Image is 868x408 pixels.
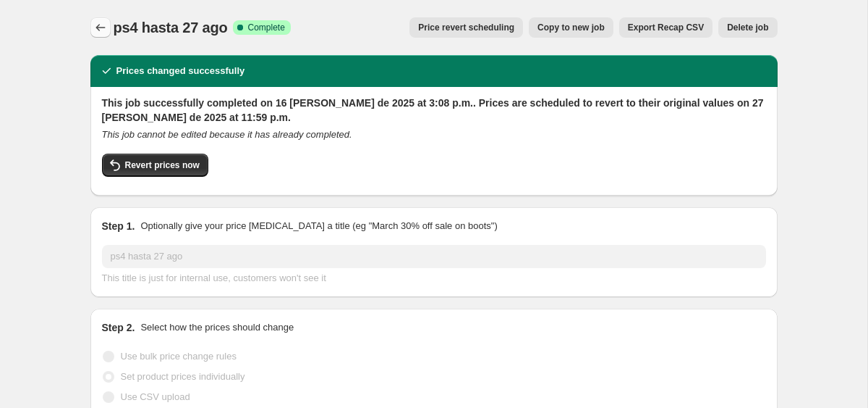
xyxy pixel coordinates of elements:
[247,22,284,33] span: Complete
[537,22,605,33] span: Copy to new job
[121,391,190,402] span: Use CSV upload
[102,245,766,268] input: 30% off holiday sale
[125,159,200,171] span: Revert prices now
[140,320,294,335] p: Select how the prices should change
[102,320,135,335] h2: Step 2.
[102,154,208,177] button: Revert prices now
[409,17,523,38] button: Price revert scheduling
[418,22,514,33] span: Price revert scheduling
[102,96,766,125] h2: This job successfully completed on 16 [PERSON_NAME] de 2025 at 3:08 p.m.. Prices are scheduled to...
[121,351,237,362] span: Use bulk price change rules
[102,219,135,233] h2: Step 1.
[114,20,228,36] span: ps4 hasta 27 ago
[121,371,245,382] span: Set product prices individually
[628,22,704,33] span: Export Recap CSV
[102,272,326,283] span: This title is just for internal use, customers won't see it
[90,17,111,38] button: Price change jobs
[102,129,352,140] i: This job cannot be edited because it has already completed.
[619,17,712,38] button: Export Recap CSV
[140,219,497,233] p: Optionally give your price [MEDICAL_DATA] a title (eg "March 30% off sale on boots")
[529,17,613,38] button: Copy to new job
[718,17,777,38] button: Delete job
[727,22,768,33] span: Delete job
[116,64,245,78] h2: Prices changed successfully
